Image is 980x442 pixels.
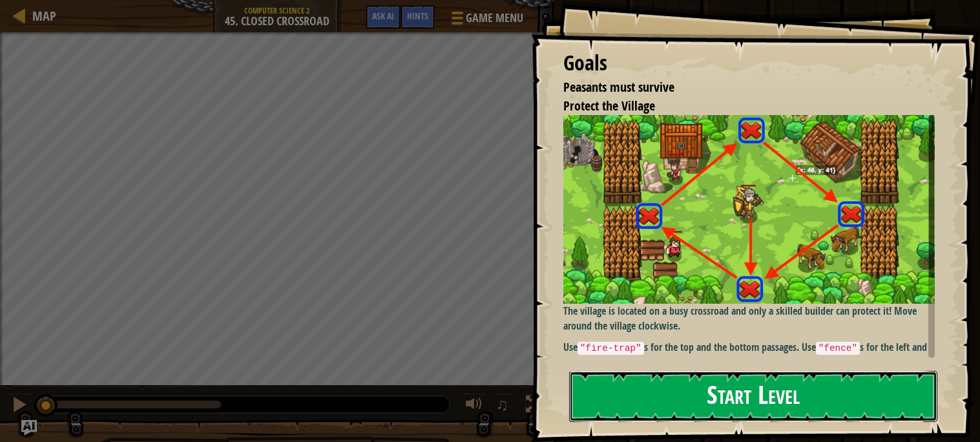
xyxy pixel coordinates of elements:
span: ♫ [496,395,509,414]
img: Closed crossroad [563,115,935,304]
button: Ask AI [21,420,37,436]
span: Ask AI [372,10,394,22]
span: Peasants must survive [563,78,674,96]
button: Ask AI [366,5,401,29]
button: ♫ [494,393,516,419]
p: Use s for the top and the bottom passages. Use s for the left and the right passages. [563,340,935,370]
span: Hints [407,10,428,22]
code: "fence" [816,342,860,355]
p: The village is located on a busy crossroad and only a skilled builder can protect it! Move around... [563,115,935,333]
code: "fire-trap" [578,342,644,355]
li: Peasants must survive [547,78,932,97]
button: Game Menu [441,5,531,36]
span: Map [32,7,56,25]
button: Toggle fullscreen [521,393,547,419]
div: Goals [563,48,935,78]
button: Ctrl + P: Pause [6,393,32,419]
a: Map [26,7,56,25]
button: Start Level [569,371,937,422]
span: Game Menu [466,10,523,26]
button: Adjust volume [461,393,487,419]
li: Protect the Village [547,97,932,116]
span: Protect the Village [563,97,655,114]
